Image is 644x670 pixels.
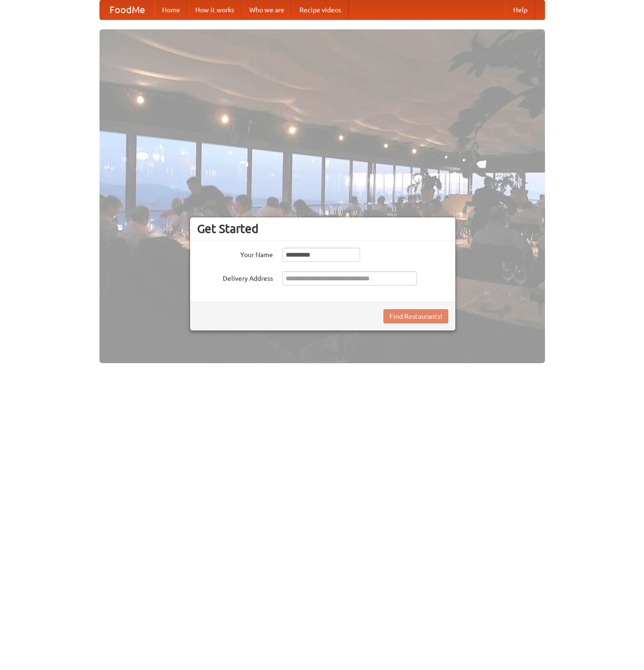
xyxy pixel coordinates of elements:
[100,0,154,19] a: FoodMe
[506,0,535,19] a: Help
[197,222,448,236] h3: Get Started
[197,248,273,259] label: Your Name
[292,0,349,19] a: Recipe videos
[383,309,448,323] button: Find Restaurants!
[197,271,273,283] label: Delivery Address
[154,0,188,19] a: Home
[242,0,292,19] a: Who we are
[188,0,242,19] a: How it works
